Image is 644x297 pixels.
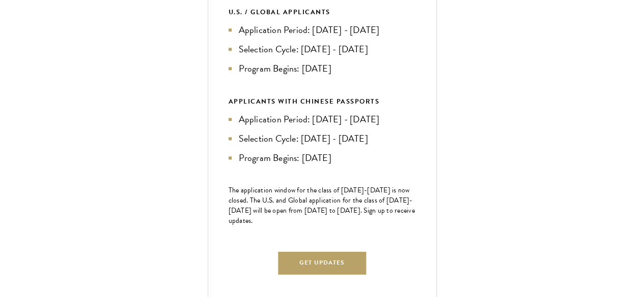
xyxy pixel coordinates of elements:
[229,42,416,56] li: Selection Cycle: [DATE] - [DATE]
[229,112,416,126] li: Application Period: [DATE] - [DATE]
[229,61,416,76] li: Program Begins: [DATE]
[278,251,367,274] button: Get Updates
[229,7,416,18] div: U.S. / GLOBAL APPLICANTS
[229,23,416,37] li: Application Period: [DATE] - [DATE]
[229,151,416,165] li: Program Begins: [DATE]
[229,185,415,226] span: The application window for the class of [DATE]-[DATE] is now closed. The U.S. and Global applicat...
[229,96,416,107] div: APPLICANTS WITH CHINESE PASSPORTS
[229,131,416,146] li: Selection Cycle: [DATE] - [DATE]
